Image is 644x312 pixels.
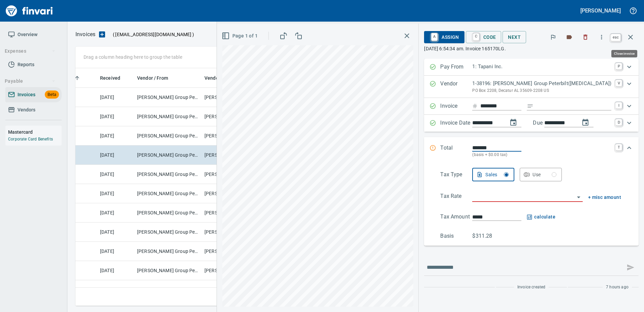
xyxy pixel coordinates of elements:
td: [PERSON_NAME] Group Peterbilt([MEDICAL_DATA]) (1-38196) [134,107,202,126]
p: Pay From [440,63,472,72]
button: CCode [466,31,502,43]
p: Vendor [440,80,472,94]
td: [PERSON_NAME] Group Peterbilt([MEDICAL_DATA]) (1-38196) [202,242,286,261]
img: Finvari [4,3,55,19]
span: Beta [45,91,59,99]
td: [DATE] [97,107,134,126]
p: ( ) [109,31,194,38]
svg: Invoice number [472,102,478,110]
p: Invoice [440,102,472,111]
td: [PERSON_NAME] Group Peterbilt([MEDICAL_DATA]) (1-38196) [202,146,286,165]
td: [PERSON_NAME] Group Peterbilt([MEDICAL_DATA]) (1-38196) [134,280,202,300]
td: [DATE] [97,280,134,300]
button: Payable [2,75,58,87]
p: Drag a column heading here to group the table [84,54,182,60]
button: Discard [578,30,593,45]
p: PO Box 2208, Decatur AL 35609-2208 US [472,87,611,94]
p: $311.28 [472,232,504,240]
span: Vendor [204,74,220,82]
span: 7 hours ago [606,284,629,291]
h5: [PERSON_NAME] [580,7,621,14]
td: [PERSON_NAME] Group Peterbilt([MEDICAL_DATA]) (1-38196) [134,126,202,146]
p: Tax Type [440,171,472,181]
td: [DATE] [97,261,134,280]
span: Code [471,31,496,43]
p: 1-38196: [PERSON_NAME] Group Peterbilt([MEDICAL_DATA]) [472,80,611,87]
td: [PERSON_NAME] Group Peterbilt([MEDICAL_DATA]) (1-38196) [134,88,202,107]
button: Open [574,192,583,202]
span: Next [508,33,521,42]
span: [EMAIL_ADDRESS][DOMAIN_NAME] [115,31,192,38]
button: [PERSON_NAME] [579,5,622,16]
button: Flag [546,30,560,45]
td: [DATE] [97,126,134,146]
p: [DATE] 6:54:34 am. Invoice 165170LG. [424,45,639,52]
span: Vendor [204,74,229,82]
a: I [615,102,622,109]
button: Labels [562,30,577,45]
a: P [615,63,622,70]
a: C [473,33,479,41]
span: Expenses [5,47,56,55]
td: [DATE] [97,223,134,242]
a: esc [611,34,621,41]
button: More [594,30,609,45]
td: [PERSON_NAME] Group Peterbilt([MEDICAL_DATA]) (1-38196) [134,165,202,184]
span: Received [100,74,120,82]
span: Page 1 of 1 [223,32,258,40]
td: [PERSON_NAME] Group Peterbilt([MEDICAL_DATA]) (1-38196) [202,223,286,242]
button: Sales [472,168,514,181]
div: Expand [424,98,639,115]
span: Received [100,74,129,82]
td: [PERSON_NAME] Group Peterbilt([MEDICAL_DATA]) (1-38196) [134,223,202,242]
nav: breadcrumb [75,30,95,38]
td: [DATE] [97,184,134,203]
a: Reports [5,57,62,72]
td: [PERSON_NAME] Group Peterbilt([MEDICAL_DATA]) (1-38196) [134,261,202,280]
td: [DATE] [97,165,134,184]
a: A [431,33,438,41]
button: change date [505,114,521,131]
div: Use [533,171,556,179]
button: + misc amount [588,193,621,202]
button: Upload an Invoice [95,30,109,38]
span: Vendor / From [137,74,168,82]
p: Tax Amount [440,213,472,221]
td: [PERSON_NAME] Group Peterbilt([MEDICAL_DATA]) (1-38196) [202,203,286,223]
span: Vendor / From [137,74,177,82]
a: Corporate Card Benefits [8,137,53,141]
button: Use [520,168,562,181]
span: Assign [429,31,459,43]
td: [PERSON_NAME] Group Peterbilt([MEDICAL_DATA]) (1-38196) [202,280,286,300]
td: [PERSON_NAME] Group Peterbilt([MEDICAL_DATA]) (1-38196) [202,126,286,146]
a: V [615,80,622,86]
div: Expand [424,76,639,98]
button: Page 1 of 1 [220,30,260,42]
p: (basis + $0.00 tax) [472,152,611,158]
td: [DATE] [97,203,134,223]
button: AAssign [424,31,464,43]
h6: Mastercard [8,128,62,136]
a: InvoicesBeta [5,87,62,102]
td: [DATE] [97,146,134,165]
div: Sales [485,171,509,179]
a: Vendors [5,102,62,118]
button: Next [503,31,526,44]
td: [PERSON_NAME] Group Peterbilt([MEDICAL_DATA]) (1-38196) [202,165,286,184]
span: Payable [5,77,56,85]
a: T [615,144,622,151]
td: [PERSON_NAME] Group Peterbilt([MEDICAL_DATA]) (1-38196) [202,184,286,203]
td: [PERSON_NAME] Group Peterbilt([MEDICAL_DATA]) (1-38196) [202,88,286,107]
span: Vendors [18,106,35,114]
svg: Invoice description [527,103,534,109]
p: Invoice Date [440,119,472,128]
td: [PERSON_NAME] Group Peterbilt([MEDICAL_DATA]) (1-38196) [134,184,202,203]
span: Invoice created [517,284,546,291]
a: Overview [5,27,62,42]
button: Expenses [2,45,58,57]
div: Expand [424,137,639,165]
div: Expand [424,165,639,246]
p: Invoices [75,30,95,38]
